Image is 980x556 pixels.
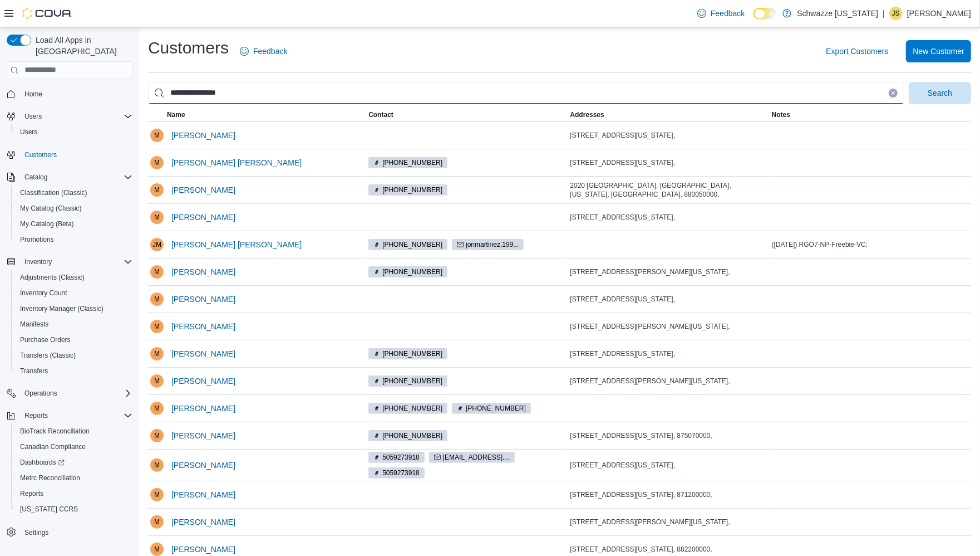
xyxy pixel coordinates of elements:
[797,7,878,20] p: Schwazze [US_STATE]
[20,367,48,375] span: Transfers
[368,266,447,277] span: (505) 217-6038
[11,348,137,363] button: Transfers (Classic)
[913,46,964,57] span: New Customer
[16,471,132,485] span: Metrc Reconciliation
[2,169,137,185] button: Catalog
[154,156,160,169] span: M
[20,188,87,197] span: Classification (Classic)
[570,322,767,331] div: [STREET_ADDRESS][PERSON_NAME][US_STATE],
[24,173,47,182] span: Catalog
[171,266,235,277] span: [PERSON_NAME]
[16,202,86,215] a: My Catalog (Classic)
[171,294,235,305] span: [PERSON_NAME]
[150,211,164,224] div: Michael
[154,459,160,472] span: M
[154,543,160,556] span: M
[16,186,92,199] a: Classification (Classic)
[11,124,137,140] button: Users
[368,157,447,168] span: (214) 498-8666
[889,89,898,97] button: Clear input
[171,544,235,555] span: [PERSON_NAME]
[382,452,420,462] span: 5059273918
[20,387,132,400] span: Operations
[20,110,132,123] span: Users
[171,516,235,528] span: [PERSON_NAME]
[167,343,240,365] button: [PERSON_NAME]
[150,374,164,388] div: Michael
[16,318,53,331] a: Manifests
[16,217,78,231] a: My Catalog (Beta)
[20,409,52,422] button: Reports
[20,525,132,539] span: Settings
[235,40,292,62] a: Feedback
[772,240,868,249] span: ([DATE]) RGO7-NP-Freebie-VC;
[20,458,65,467] span: Dashboards
[2,408,137,423] button: Reports
[11,332,137,348] button: Purchase Orders
[693,2,749,25] a: Feedback
[570,295,767,304] div: [STREET_ADDRESS][US_STATE],
[570,377,767,386] div: [STREET_ADDRESS][PERSON_NAME][US_STATE],
[150,543,164,556] div: Michael
[167,110,185,119] span: Name
[20,255,56,269] button: Inventory
[368,348,447,359] span: 505-710-2014
[171,239,302,250] span: [PERSON_NAME] [PERSON_NAME]
[382,267,442,277] span: [PHONE_NUMBER]
[16,425,132,438] span: BioTrack Reconciliation
[382,349,442,359] span: [PHONE_NUMBER]
[570,461,767,470] div: [STREET_ADDRESS][US_STATE],
[382,185,442,195] span: [PHONE_NUMBER]
[16,233,58,246] a: Promotions
[31,35,132,57] span: Load All Apps in [GEOGRAPHIC_DATA]
[20,335,71,344] span: Purchase Orders
[466,240,519,250] span: jonmartinez.199...
[570,545,767,554] div: [STREET_ADDRESS][US_STATE], 882200000,
[20,110,46,123] button: Users
[167,454,240,476] button: [PERSON_NAME]
[570,431,767,440] div: [STREET_ADDRESS][US_STATE], 875070000,
[11,301,137,316] button: Inventory Manager (Classic)
[466,403,526,413] span: [PHONE_NUMBER]
[16,333,132,347] span: Purchase Orders
[883,7,885,20] p: |
[167,370,240,392] button: [PERSON_NAME]
[11,216,137,232] button: My Catalog (Beta)
[429,452,515,463] span: MTZCOACH@GMAIL....
[167,261,240,283] button: [PERSON_NAME]
[889,7,903,20] div: Justine Sanchez
[20,427,90,436] span: BioTrack Reconciliation
[20,320,48,329] span: Manifests
[711,8,745,19] span: Feedback
[20,289,67,297] span: Inventory Count
[20,148,132,162] span: Customers
[16,333,75,347] a: Purchase Orders
[167,397,240,420] button: [PERSON_NAME]
[171,348,235,359] span: [PERSON_NAME]
[154,129,160,142] span: M
[171,460,235,471] span: [PERSON_NAME]
[368,110,393,119] span: Contact
[20,304,104,313] span: Inventory Manager (Classic)
[2,386,137,401] button: Operations
[11,501,137,517] button: [US_STATE] CCRS
[20,474,80,482] span: Metrc Reconciliation
[154,488,160,501] span: M
[16,125,42,139] a: Users
[171,184,235,196] span: [PERSON_NAME]
[16,125,132,139] span: Users
[772,110,790,119] span: Notes
[16,364,132,378] span: Transfers
[167,511,240,533] button: [PERSON_NAME]
[16,202,132,215] span: My Catalog (Classic)
[154,429,160,442] span: M
[167,425,240,447] button: [PERSON_NAME]
[16,349,132,362] span: Transfers (Classic)
[20,220,74,228] span: My Catalog (Beta)
[11,270,137,285] button: Adjustments (Classic)
[826,46,888,57] span: Export Customers
[382,403,442,413] span: [PHONE_NUMBER]
[20,409,132,422] span: Reports
[443,452,510,462] span: [EMAIL_ADDRESS]....
[16,286,72,300] a: Inventory Count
